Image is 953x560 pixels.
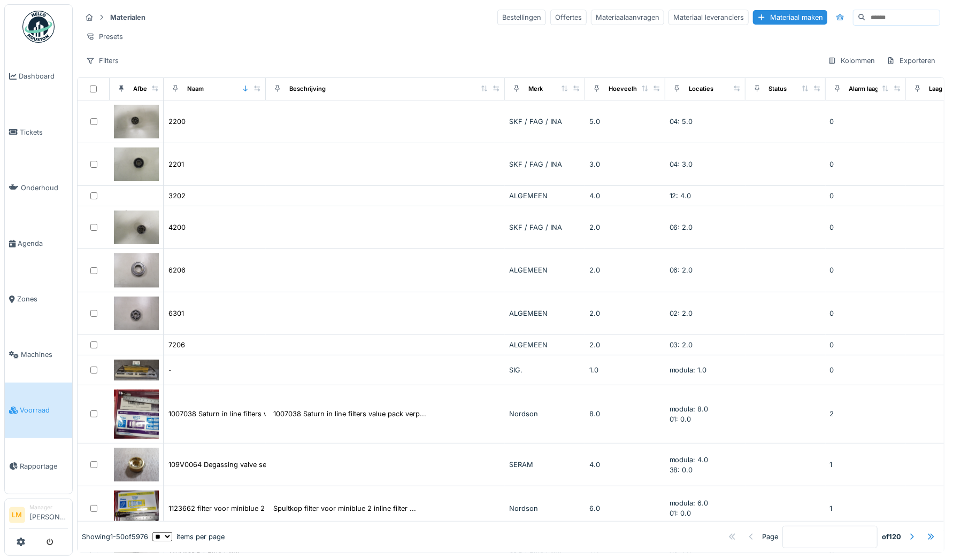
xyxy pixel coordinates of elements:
a: Onderhoud [5,160,72,215]
div: 0 [830,265,902,275]
div: 1 [830,460,902,470]
span: modula: 1.0 [670,366,707,374]
div: 7206 [168,340,185,350]
div: SKF / FAG / INA [509,222,581,232]
div: Nordson [509,503,581,514]
a: Agenda [5,215,72,271]
span: 04: 3.0 [670,160,693,168]
div: Nordson [509,409,581,419]
li: LM [9,507,25,523]
div: Manager [29,503,68,511]
div: SKF / FAG / INA [509,116,581,127]
img: 4200 [114,211,159,244]
div: 1.0 [589,365,661,375]
div: Materiaal leveranciers [668,10,749,25]
img: Badge_color-CXgf-gQk.svg [22,11,55,43]
div: Hoeveelheid [609,84,646,94]
div: 0 [830,340,902,350]
span: Dashboard [19,71,68,81]
span: Tickets [20,127,68,137]
div: 0 [830,222,902,232]
span: 03: 2.0 [670,341,693,349]
div: Naam [187,84,204,94]
strong: Materialen [106,12,150,22]
div: 1007038 Saturn in line filters value pack [168,409,298,419]
div: 0 [830,116,902,127]
div: Showing 1 - 50 of 5976 [82,532,148,542]
div: Locaties [689,84,713,94]
div: SKF / FAG / INA [509,159,581,169]
div: 0 [830,308,902,318]
div: ALGEMEEN [509,265,581,275]
div: Offertes [550,10,587,25]
div: 6206 [168,265,186,275]
div: 109V0064 Degassing valve sealing end [168,460,296,470]
span: 12: 4.0 [670,192,691,200]
div: 4.0 [589,460,661,470]
div: items per page [152,532,225,542]
div: Beschrijving [289,84,326,94]
div: Presets [81,29,128,44]
img: - [114,360,159,380]
div: ALGEMEEN [509,340,581,350]
span: Onderhoud [21,183,68,193]
img: 6206 [114,253,159,287]
div: 4.0 [589,191,661,201]
div: Status [769,84,787,94]
span: 04: 5.0 [670,118,693,126]
div: 0 [830,365,902,375]
img: 1007038 Saturn in line filters value pack [114,390,159,439]
span: Rapportage [20,461,68,471]
div: Materiaal maken [753,10,827,25]
div: 0 [830,191,902,201]
img: 6301 [114,297,159,330]
span: 01: 0.0 [670,415,691,423]
div: 2.0 [589,340,661,350]
span: Voorraad [20,405,68,415]
div: 2.0 [589,265,661,275]
div: Merk [528,84,543,94]
div: Exporteren [882,53,940,68]
div: ALGEMEEN [509,308,581,318]
div: Filters [81,53,124,68]
span: 02: 2.0 [670,309,693,317]
div: 6301 [168,308,184,318]
div: 6.0 [589,503,661,514]
div: 2.0 [589,222,661,232]
span: modula: 4.0 [670,456,709,464]
div: Bestellingen [497,10,546,25]
div: 2 [830,409,902,419]
div: 1 [830,503,902,514]
a: Dashboard [5,49,72,104]
a: Zones [5,271,72,327]
span: modula: 6.0 [670,499,709,507]
div: Afbeelding [133,84,165,94]
span: 06: 2.0 [670,223,693,231]
a: Voorraad [5,383,72,438]
div: 3.0 [589,159,661,169]
div: - [168,365,172,375]
span: 01: 0.0 [670,509,691,517]
div: SERAM [509,460,581,470]
a: Tickets [5,104,72,160]
div: Alarm laag niveau [849,84,901,94]
span: Machines [21,349,68,360]
span: modula: 8.0 [670,405,709,413]
a: Machines [5,327,72,383]
div: Page [762,532,778,542]
div: Kolommen [823,53,880,68]
strong: of 120 [882,532,901,542]
img: 1123662 filter voor miniblue 2 pistool [114,491,159,526]
div: 2.0 [589,308,661,318]
div: SIG. [509,365,581,375]
div: 0 [830,159,902,169]
a: Rapportage [5,438,72,494]
div: 2201 [168,159,184,169]
div: 1123662 filter voor miniblue 2 pistool [168,503,289,514]
div: 8.0 [589,409,661,419]
div: Materiaalaanvragen [591,10,664,25]
span: 06: 2.0 [670,266,693,274]
a: LM Manager[PERSON_NAME] [9,503,68,529]
img: 2200 [114,105,159,138]
div: Spuitkop filter voor miniblue 2 inline filter ... [273,503,416,514]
